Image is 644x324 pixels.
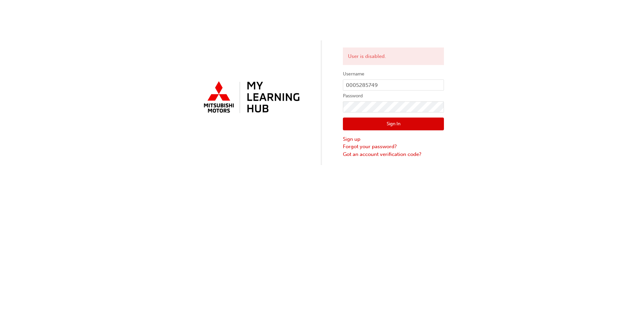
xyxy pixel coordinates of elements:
a: Got an account verification code? [343,151,444,158]
label: Username [343,70,444,78]
a: Forgot your password? [343,143,444,151]
img: mmal [200,78,301,117]
a: Sign up [343,135,444,143]
input: Username [343,79,444,91]
label: Password [343,92,444,100]
button: Sign In [343,118,444,130]
div: User is disabled. [343,47,444,65]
